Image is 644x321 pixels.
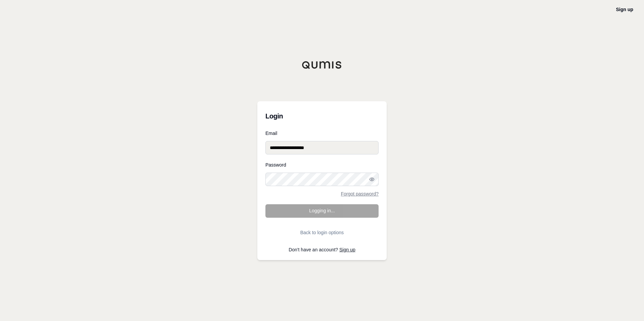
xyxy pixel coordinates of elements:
[265,247,379,252] p: Don't have an account?
[302,61,342,69] img: Qumis
[265,131,379,136] label: Email
[265,109,379,123] h3: Login
[265,226,379,239] button: Back to login options
[340,247,355,252] a: Sign up
[341,191,379,196] a: Forgot password?
[265,163,379,167] label: Password
[616,7,633,12] a: Sign up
